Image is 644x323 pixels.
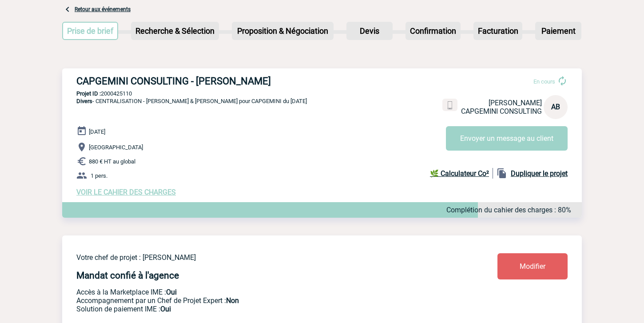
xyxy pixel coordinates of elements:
[76,98,307,104] span: - CENTRALISATION - [PERSON_NAME] & [PERSON_NAME] pour CAPGEMINI du [DATE]
[76,288,445,296] p: Accès à la Marketplace IME :
[430,168,493,179] a: 🌿 Calculateur Co²
[62,90,582,97] p: 2000425110
[226,296,239,305] b: Non
[446,126,568,151] button: Envoyer un message au client
[76,270,179,281] h4: Mandat confié à l'agence
[76,305,445,313] p: Conformité aux process achat client, Prise en charge de la facturation, Mutualisation de plusieur...
[76,98,92,104] span: Divers
[446,101,454,109] img: portable.png
[430,169,489,178] b: 🌿 Calculateur Co²
[461,107,542,116] span: CAPGEMINI CONSULTING
[89,128,105,135] span: [DATE]
[406,23,460,39] p: Confirmation
[533,78,555,85] span: En cours
[511,169,568,178] b: Dupliquer le projet
[166,288,177,296] b: Oui
[536,23,580,39] p: Paiement
[89,144,143,151] span: [GEOGRAPHIC_DATA]
[76,296,445,305] p: Prestation payante
[489,99,542,107] span: [PERSON_NAME]
[497,168,507,179] img: file_copy-black-24dp.png
[63,23,117,39] p: Prise de brief
[551,103,560,111] span: AB
[76,76,343,87] h3: CAPGEMINI CONSULTING - [PERSON_NAME]
[89,158,135,165] span: 880 € HT au global
[76,253,445,262] p: Votre chef de projet : [PERSON_NAME]
[347,23,392,39] p: Devis
[474,23,522,39] p: Facturation
[520,262,545,271] span: Modifier
[76,188,176,196] a: VOIR LE CAHIER DES CHARGES
[160,305,171,313] b: Oui
[233,23,333,39] p: Proposition & Négociation
[91,172,107,179] span: 1 pers.
[75,6,131,12] a: Retour aux événements
[132,23,218,39] p: Recherche & Sélection
[76,90,101,97] b: Projet ID :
